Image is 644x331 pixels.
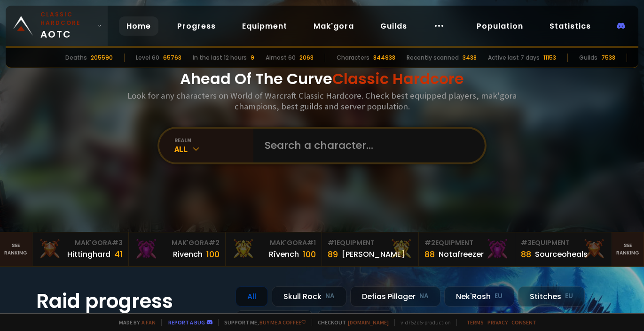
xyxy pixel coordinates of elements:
[325,292,335,301] small: NA
[419,232,516,266] a: #2Equipment88Notafreezer
[32,232,129,266] a: Mak'Gora#3Hittinghard41
[322,232,419,266] a: #1Equipment89[PERSON_NAME]
[299,54,314,62] div: 2063
[419,292,429,301] small: NA
[511,319,536,326] a: Consent
[601,54,615,62] div: 7538
[231,238,316,248] div: Mak'Gora
[113,319,156,326] span: Made by
[303,248,316,261] div: 100
[6,6,108,46] a: Classic HardcoreAOTC
[170,16,223,36] a: Progress
[495,292,503,301] small: EU
[226,232,322,266] a: Mak'Gora#1Rîvench100
[328,238,413,248] div: Equipment
[521,238,532,247] span: # 3
[488,54,540,62] div: Active last 7 days
[487,319,508,326] a: Privacy
[317,310,394,331] div: Soulseeker
[119,16,158,36] a: Home
[134,238,220,248] div: Mak'Gora
[114,248,123,261] div: 41
[180,68,464,90] h1: Ahead Of The Curve
[218,319,306,326] span: Support me,
[466,319,484,326] a: Terms
[439,248,484,260] div: Notafreezer
[407,54,459,62] div: Recently scanned
[373,54,395,62] div: 844938
[40,10,94,27] small: Classic Hardcore
[463,54,477,62] div: 3438
[259,129,473,162] input: Search a character...
[350,286,440,307] div: Defias Pillager
[91,54,113,62] div: 205590
[348,319,389,326] a: [DOMAIN_NAME]
[174,144,253,154] div: All
[124,90,520,112] h3: Look for any characters on World of Warcraft Classic Hardcore. Check best equipped players, mak'g...
[332,68,464,89] span: Classic Hardcore
[543,54,556,62] div: 11153
[65,54,87,62] div: Deaths
[136,54,159,62] div: Level 60
[515,232,612,266] a: #3Equipment88Sourceoheals
[424,238,435,247] span: # 2
[236,310,313,331] div: Doomhowl
[129,232,226,266] a: Mak'Gora#2Rivench100
[236,286,268,307] div: All
[272,286,346,307] div: Skull Rock
[469,16,531,36] a: Population
[141,319,156,326] a: a fan
[342,248,405,260] div: [PERSON_NAME]
[174,137,253,144] div: realm
[251,54,254,62] div: 9
[168,319,205,326] a: Report a bug
[521,238,606,248] div: Equipment
[235,16,295,36] a: Equipment
[328,238,337,247] span: # 1
[173,248,203,260] div: Rivench
[38,238,123,248] div: Mak'Gora
[579,54,597,62] div: Guilds
[259,319,306,326] a: Buy me a coffee
[312,319,389,326] span: Checkout
[337,54,369,62] div: Characters
[269,248,299,260] div: Rîvench
[518,286,585,307] div: Stitches
[193,54,247,62] div: In the last 12 hours
[565,292,573,301] small: EU
[112,238,123,247] span: # 3
[163,54,181,62] div: 65763
[542,16,598,36] a: Statistics
[266,54,296,62] div: Almost 60
[67,248,110,260] div: Hittinghard
[424,238,510,248] div: Equipment
[444,286,514,307] div: Nek'Rosh
[521,248,531,261] div: 88
[424,248,435,261] div: 88
[209,238,220,247] span: # 2
[206,248,220,261] div: 100
[306,16,361,36] a: Mak'gora
[394,319,451,326] span: v. d752d5 - production
[373,16,415,36] a: Guilds
[535,248,588,260] div: Sourceoheals
[36,286,224,316] h1: Raid progress
[328,248,338,261] div: 89
[40,10,94,41] span: AOTC
[307,238,316,247] span: # 1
